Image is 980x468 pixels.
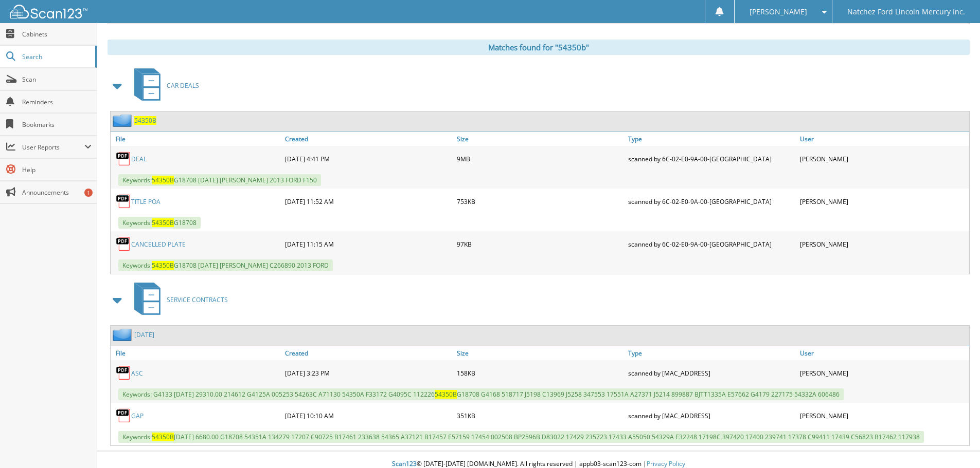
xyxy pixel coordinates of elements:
a: TITLE POA [131,197,161,206]
a: CANCELLED PLATE [131,240,186,249]
span: Keywords: G18708 [DATE] [PERSON_NAME] C266890 2013 FORD [118,259,333,271]
a: User [797,132,969,146]
a: Type [626,346,797,360]
a: Privacy Policy [647,459,685,468]
div: [PERSON_NAME] [797,405,969,426]
div: [DATE] 11:15 AM [282,234,454,254]
img: PDF.png [116,151,131,166]
img: folder2.png [113,328,134,341]
div: scanned by 6C-02-E0-9A-00-[GEOGRAPHIC_DATA] [626,191,797,212]
a: CAR DEALS [128,65,199,106]
span: Help [22,165,92,174]
a: File [111,132,282,146]
span: 54350B [152,176,174,184]
a: [DATE] [134,330,154,339]
span: Cabinets [22,30,92,39]
span: Natchez Ford Lincoln Mercury Inc. [847,9,965,15]
div: scanned by [MAC_ADDRESS] [626,363,797,383]
div: Matches found for "54350b" [108,40,970,55]
div: 97KB [454,234,626,254]
div: [PERSON_NAME] [797,191,969,212]
a: Type [626,132,797,146]
a: Created [282,132,454,146]
a: Size [454,132,626,146]
img: PDF.png [116,194,131,209]
div: [DATE] 3:23 PM [282,363,454,383]
div: scanned by 6C-02-E0-9A-00-[GEOGRAPHIC_DATA] [626,148,797,169]
span: Scan123 [392,459,417,468]
a: 54350B [134,116,156,125]
div: [PERSON_NAME] [797,363,969,383]
span: 54350B [152,261,174,270]
div: [DATE] 11:52 AM [282,191,454,212]
img: folder2.png [113,114,134,127]
span: SERVICE CONTRACTS [167,295,228,304]
span: Scan [22,75,92,84]
span: Announcements [22,188,92,197]
img: PDF.png [116,365,131,381]
span: Keywords: G4133 [DATE] 29310.00 214612 G4125A 005253 54263C A71130 54350A F33172 G4095C 112226 G1... [118,388,844,400]
span: User Reports [22,143,84,152]
div: [DATE] 10:10 AM [282,405,454,426]
a: Size [454,346,626,360]
span: Keywords: [DATE] 6680.00 G18708 54351A 134279 17207 C90725 B17461 233638 54365 A37121 B17457 E571... [118,431,924,443]
span: 54350B [152,433,174,441]
div: 9MB [454,148,626,169]
div: 1 [84,189,93,197]
div: 351KB [454,405,626,426]
span: Search [22,52,90,61]
div: 753KB [454,191,626,212]
a: GAP [131,411,144,420]
img: PDF.png [116,408,131,423]
div: [PERSON_NAME] [797,234,969,254]
span: Bookmarks [22,120,92,129]
a: File [111,346,282,360]
div: [PERSON_NAME] [797,148,969,169]
span: Keywords: G18708 [DATE] [PERSON_NAME] 2013 FORD F150 [118,174,321,186]
span: Reminders [22,98,92,106]
a: Created [282,346,454,360]
div: 158KB [454,363,626,383]
span: 54350B [152,218,174,227]
span: CAR DEALS [167,81,199,90]
img: scan123-logo-white.svg [10,5,87,18]
span: 54350B [435,390,457,399]
img: PDF.png [116,236,131,252]
a: ASC [131,369,143,378]
a: DEAL [131,155,147,163]
span: Keywords: G18708 [118,217,201,229]
div: scanned by 6C-02-E0-9A-00-[GEOGRAPHIC_DATA] [626,234,797,254]
a: User [797,346,969,360]
div: scanned by [MAC_ADDRESS] [626,405,797,426]
span: [PERSON_NAME] [750,9,807,15]
div: [DATE] 4:41 PM [282,148,454,169]
a: SERVICE CONTRACTS [128,279,228,320]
